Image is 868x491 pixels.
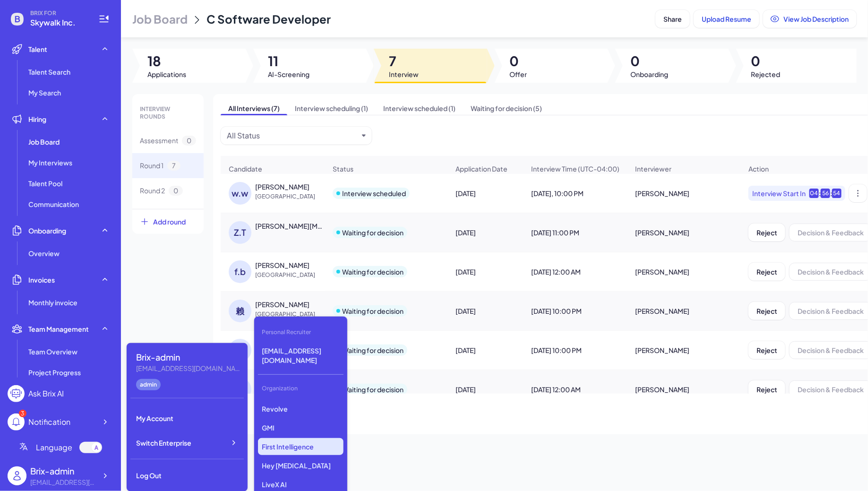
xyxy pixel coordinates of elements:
[342,267,404,276] div: Waiting for decision
[132,11,188,26] span: Job Board
[655,10,690,28] button: Share
[524,376,627,403] div: [DATE] 12:00 AM
[389,52,419,69] span: 7
[147,69,186,79] span: Applications
[130,465,244,486] div: Log Out
[524,219,627,246] div: [DATE] 11:00 PM
[524,180,627,207] div: [DATE], 10:00 PM
[258,438,344,455] p: First Intelligence
[182,136,196,146] span: 0
[28,388,64,399] div: Ask Brix AI
[229,300,251,322] div: 赖
[524,258,627,285] div: [DATE] 12:00 AM
[28,44,47,54] span: Talent
[748,164,769,173] span: Action
[28,199,79,209] span: Communication
[627,180,740,207] div: [PERSON_NAME]
[630,52,668,69] span: 0
[832,189,842,198] div: 54
[756,346,777,354] span: Reject
[333,164,353,173] span: Status
[819,189,821,198] div: :
[258,457,344,474] p: Hey [MEDICAL_DATA]
[258,380,344,396] div: Organization
[227,130,260,141] div: All Status
[448,298,523,324] div: [DATE]
[255,310,326,319] span: [GEOGRAPHIC_DATA]
[448,180,523,207] div: [DATE]
[455,164,507,173] span: Application Date
[229,164,262,173] span: Candidate
[524,337,627,363] div: [DATE] 10:00 PM
[255,270,326,280] span: [GEOGRAPHIC_DATA]
[28,324,89,334] span: Team Management
[229,260,251,283] div: f.b
[140,161,163,171] span: Round 1
[627,376,740,403] div: [PERSON_NAME]
[255,182,309,191] div: wen wang
[30,465,96,477] div: Brix-admin
[153,217,186,226] span: Add round
[255,260,309,270] div: feng bin
[510,52,527,69] span: 0
[748,263,785,281] button: Reject
[28,275,55,284] span: Invoices
[136,351,240,363] div: Brix-admin
[376,102,463,115] span: Interview scheduled (1)
[28,137,60,146] span: Job Board
[448,376,523,403] div: [DATE]
[136,438,191,448] span: Switch Enterprise
[809,189,819,198] div: 04
[258,324,344,340] div: Personal Recruiter
[756,385,777,394] span: Reject
[28,416,70,428] div: Notification
[19,410,26,417] div: 3
[751,52,781,69] span: 0
[748,380,785,398] button: Reject
[167,161,180,171] span: 7
[756,267,777,276] span: Reject
[627,337,740,363] div: [PERSON_NAME]
[268,52,310,69] span: 11
[28,298,77,307] span: Monthly invoice
[510,69,527,79] span: Offer
[258,419,344,436] p: GMI
[136,363,240,373] div: flora@joinbrix.com
[255,192,326,201] span: [GEOGRAPHIC_DATA]
[8,466,26,485] img: user_logo.png
[255,221,325,231] div: Zhu Tao
[531,164,619,173] span: Interview Time (UTC-04:00)
[702,15,751,23] span: Upload Resume
[28,67,70,77] span: Talent Search
[268,69,310,79] span: AI-Screening
[221,102,287,115] span: All Interviews (7)
[28,158,72,167] span: My Interviews
[30,477,96,487] div: flora@joinbrix.com
[136,379,161,390] div: admin
[783,15,849,23] span: View Job Description
[229,339,251,362] div: 侯
[342,385,404,394] div: Waiting for decision
[28,249,60,258] span: Overview
[130,408,244,429] div: My Account
[630,69,668,79] span: Onboarding
[627,298,740,324] div: [PERSON_NAME]
[28,368,81,377] span: Project Progress
[448,258,523,285] div: [DATE]
[389,69,419,79] span: Interview
[28,88,61,97] span: My Search
[756,228,777,237] span: Reject
[229,221,251,244] div: Z.T
[748,341,785,359] button: Reject
[463,102,550,115] span: Waiting for decision (5)
[342,189,406,198] div: Interview scheduled
[448,337,523,363] div: [DATE]
[147,52,186,69] span: 18
[30,17,87,28] span: Skywalk Inc.
[132,98,204,128] div: INTERVIEW ROUNDS
[227,130,358,141] button: All Status
[229,182,251,205] div: w.w
[28,114,46,124] span: Hiring
[830,189,832,198] div: :
[342,345,404,355] div: Waiting for decision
